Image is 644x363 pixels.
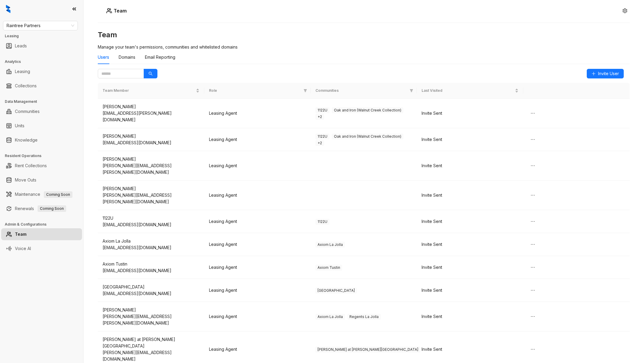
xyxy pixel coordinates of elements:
span: Coming Soon [44,191,72,198]
a: Team [15,228,27,240]
span: ellipsis [530,219,535,224]
td: Leasing Agent [204,99,311,128]
td: Leasing Agent [204,256,311,279]
span: 1122U [315,134,329,139]
div: Invite Sent [422,162,518,169]
span: Raintree Partners [7,21,74,30]
a: Knowledge [15,134,38,146]
td: Leasing Agent [204,181,311,210]
span: [PERSON_NAME] at [PERSON_NAME][GEOGRAPHIC_DATA] [315,347,420,353]
span: ellipsis [530,265,535,270]
div: [PERSON_NAME][EMAIL_ADDRESS][DOMAIN_NAME] [103,349,199,362]
span: setting [623,8,627,13]
span: Oak and Iron (Walnut Creek Collection) [332,134,403,139]
th: Role [204,83,311,99]
span: Invite User [598,70,619,77]
td: Leasing Agent [204,233,311,256]
span: filter [304,89,307,92]
div: Invite Sent [422,346,518,353]
span: ellipsis [530,242,535,247]
li: Maintenance [1,188,82,200]
li: Communities [1,106,82,117]
img: Users [106,8,112,14]
div: [PERSON_NAME] [103,103,199,110]
span: Axiom La Jolla [315,314,345,320]
span: search [148,72,153,76]
li: Units [1,120,82,132]
li: Team [1,228,82,240]
div: Invite Sent [422,218,518,225]
div: 1122U [103,215,199,221]
div: [PERSON_NAME] [103,133,199,139]
li: Leads [1,40,82,52]
span: ellipsis [530,163,535,168]
span: filter [410,89,413,92]
span: Oak and Iron (Walnut Creek Collection) [332,107,403,113]
div: Invite Sent [422,110,518,117]
span: plus [592,72,596,76]
div: [PERSON_NAME][EMAIL_ADDRESS][PERSON_NAME][DOMAIN_NAME] [103,192,199,205]
span: Team Member [103,88,195,94]
span: 1122U [315,219,329,225]
div: [EMAIL_ADDRESS][DOMAIN_NAME] [103,221,199,228]
div: [PERSON_NAME] at [PERSON_NAME][GEOGRAPHIC_DATA] [103,336,199,349]
td: Leasing Agent [204,151,311,181]
a: Units [15,120,24,132]
div: Domains [119,54,135,61]
a: Leads [15,40,27,52]
li: Voice AI [1,243,82,255]
div: [PERSON_NAME] [103,185,199,192]
a: Leasing [15,66,30,77]
th: Team Member [98,83,204,99]
span: Communities [315,88,408,94]
h3: Team [98,30,630,40]
span: Axiom Tustin [315,265,342,271]
span: ellipsis [530,314,535,319]
div: [GEOGRAPHIC_DATA] [103,284,199,290]
li: Leasing [1,66,82,77]
h3: Analytics [5,59,83,64]
td: Leasing Agent [204,128,311,151]
div: Users [98,54,109,61]
li: Rent Collections [1,160,82,172]
span: 1122U [315,107,329,113]
h3: Resident Operations [5,153,83,159]
div: Invite Sent [422,287,518,294]
span: Last Visited [422,88,514,94]
span: Role [209,88,301,94]
div: [PERSON_NAME][EMAIL_ADDRESS][PERSON_NAME][DOMAIN_NAME] [103,313,199,326]
span: Regents La Jolla [347,314,381,320]
a: Voice AI [15,243,31,255]
a: Move Outs [15,174,36,186]
div: Invite Sent [422,313,518,320]
span: + 2 [315,114,324,120]
div: Invite Sent [422,264,518,271]
td: Leasing Agent [204,279,311,302]
td: Leasing Agent [204,210,311,233]
li: Collections [1,80,82,92]
span: ellipsis [530,111,535,116]
div: [EMAIL_ADDRESS][DOMAIN_NAME] [103,267,199,274]
div: Axiom La Jolla [103,238,199,244]
span: Axiom La Jolla [315,242,345,248]
li: Renewals [1,203,82,215]
li: Move Outs [1,174,82,186]
div: [EMAIL_ADDRESS][DOMAIN_NAME] [103,244,199,251]
a: RenewalsComing Soon [15,203,66,215]
a: Collections [15,80,37,92]
span: Coming Soon [38,205,66,212]
td: Leasing Agent [204,302,311,331]
a: Rent Collections [15,160,47,172]
div: Invite Sent [422,192,518,198]
span: filter [408,87,414,95]
li: Knowledge [1,134,82,146]
div: [PERSON_NAME][EMAIL_ADDRESS][PERSON_NAME][DOMAIN_NAME] [103,162,199,176]
span: ellipsis [530,137,535,142]
button: Invite User [587,69,624,78]
span: ellipsis [530,288,535,293]
h3: Leasing [5,33,83,39]
div: Email Reporting [145,54,175,61]
div: Axiom Tustin [103,261,199,267]
span: [GEOGRAPHIC_DATA] [315,288,357,294]
span: ellipsis [530,193,535,198]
